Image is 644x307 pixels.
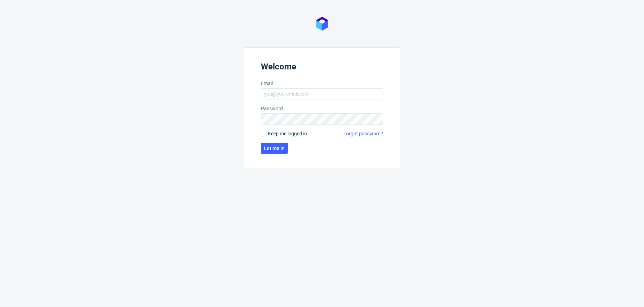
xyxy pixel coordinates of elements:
[261,80,383,87] label: Email
[343,130,383,137] a: Forgot password?
[261,143,288,154] button: Let me in
[264,146,285,151] span: Let me in
[261,88,383,99] input: you@youremail.com
[261,62,383,74] header: Welcome
[268,130,307,137] span: Keep me logged in
[261,105,383,112] label: Password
